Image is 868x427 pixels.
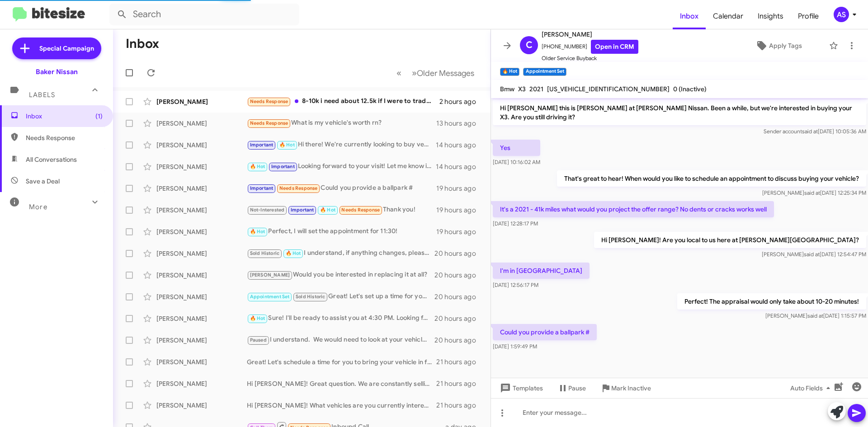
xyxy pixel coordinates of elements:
[247,161,436,172] div: Looking forward to your visit! Let me know if you have any questions in the meantime.
[434,249,483,258] div: 20 hours ago
[279,185,318,191] span: Needs Response
[498,380,543,396] span: Templates
[542,54,638,63] span: Older Service Buyback
[156,184,247,193] div: [PERSON_NAME]
[250,272,290,278] span: [PERSON_NAME]
[493,220,538,227] span: [DATE] 12:28:17 PM
[39,44,94,53] span: Special Campaign
[493,324,597,340] p: Could you provide a ballpark #
[36,67,78,76] div: Baker Nissan
[500,85,514,93] span: Bmw
[250,229,265,235] span: 🔥 Hot
[95,112,103,121] span: (1)
[250,164,265,169] span: 🔥 Hot
[523,68,566,76] small: Appointment Set
[341,207,380,213] span: Needs Response
[526,38,533,52] span: C
[542,40,638,54] span: [PHONE_NUMBER]
[156,379,247,388] div: [PERSON_NAME]
[250,337,267,343] span: Paused
[247,118,436,128] div: What is my vehicle's worth rn?
[732,38,825,54] button: Apply Tags
[436,184,483,193] div: 19 hours ago
[764,128,866,135] span: Sender account [DATE] 10:05:36 AM
[396,67,401,79] span: «
[296,294,325,300] span: Sold Historic
[529,85,543,93] span: 2021
[493,282,538,288] span: [DATE] 12:56:17 PM
[109,4,299,25] input: Search
[790,380,834,396] span: Auto Fields
[762,251,866,258] span: [PERSON_NAME] [DATE] 12:54:47 PM
[436,379,483,388] div: 21 hours ago
[783,380,841,396] button: Auto Fields
[804,189,820,196] span: said at
[271,164,295,169] span: Important
[320,207,335,213] span: 🔥 Hot
[156,314,247,323] div: [PERSON_NAME]
[247,335,434,345] div: I understand. We would need to look at your vehicle and determine the value, and look at options ...
[391,64,407,82] button: Previous
[29,91,55,99] span: Labels
[12,38,101,59] a: Special Campaign
[436,162,483,171] div: 14 hours ago
[436,119,483,128] div: 13 hours ago
[250,294,290,300] span: Appointment Set
[493,159,540,165] span: [DATE] 10:16:02 AM
[557,170,866,187] p: That's great to hear! When would you like to schedule an appointment to discuss buying your vehicle?
[247,205,436,215] div: Thank you!
[412,67,417,79] span: »
[247,226,436,237] div: Perfect, I will set the appointment for 11:30!
[392,64,480,82] nav: Page navigation example
[156,357,247,366] div: [PERSON_NAME]
[156,206,247,215] div: [PERSON_NAME]
[750,3,791,29] a: Insights
[804,251,820,258] span: said at
[250,120,288,126] span: Needs Response
[29,203,47,211] span: More
[247,291,434,302] div: Great! Let's set up a time for you to come in and discuss your Armada. When would you be availabl...
[250,185,274,191] span: Important
[156,119,247,128] div: [PERSON_NAME]
[436,401,483,410] div: 21 hours ago
[547,85,670,93] span: [US_VEHICLE_IDENTIFICATION_NUMBER]
[491,380,550,396] button: Templates
[156,227,247,236] div: [PERSON_NAME]
[247,140,436,150] div: Hi there! We're currently looking to buy vehicles. If you're open to it, we can discuss selling y...
[500,68,519,76] small: 🔥 Hot
[156,162,247,171] div: [PERSON_NAME]
[247,270,434,280] div: Would you be interested in replacing it at all?
[250,250,280,256] span: Sold Historic
[26,177,60,186] span: Save a Deal
[436,206,483,215] div: 19 hours ago
[762,189,866,196] span: [PERSON_NAME] [DATE] 12:25:34 PM
[247,96,439,107] div: 8-10k i need about 12.5k if I were to trade it in towards another car how much could I get (I sti...
[417,68,474,78] span: Older Messages
[247,379,436,388] div: Hi [PERSON_NAME]! Great question. We are constantly selling our pre-owned inventory, and sometime...
[156,97,247,106] div: [PERSON_NAME]
[493,100,866,125] p: Hi [PERSON_NAME] this is [PERSON_NAME] at [PERSON_NAME] Nissan. Been a while, but we're intereste...
[568,380,586,396] span: Pause
[286,250,301,256] span: 🔥 Hot
[156,401,247,410] div: [PERSON_NAME]
[156,292,247,301] div: [PERSON_NAME]
[126,37,159,51] h1: Inbox
[291,207,314,213] span: Important
[611,380,651,396] span: Mark Inactive
[826,7,858,22] button: AS
[591,40,638,54] a: Open in CRM
[542,29,638,40] span: [PERSON_NAME]
[493,263,590,279] p: I'm in [GEOGRAPHIC_DATA]
[26,112,103,121] span: Inbox
[26,155,77,164] span: All Conversations
[436,141,483,150] div: 14 hours ago
[250,142,274,148] span: Important
[765,312,866,319] span: [PERSON_NAME] [DATE] 1:15:57 PM
[802,128,818,135] span: said at
[434,314,483,323] div: 20 hours ago
[156,336,247,345] div: [PERSON_NAME]
[279,142,295,148] span: 🔥 Hot
[594,232,866,248] p: Hi [PERSON_NAME]! Are you local to us here at [PERSON_NAME][GEOGRAPHIC_DATA]?
[791,3,826,29] span: Profile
